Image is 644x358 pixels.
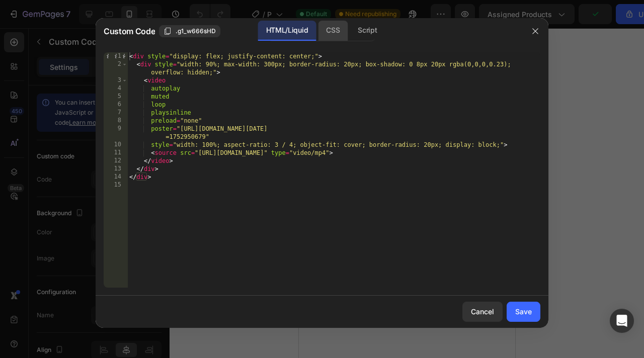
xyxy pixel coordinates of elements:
[104,60,128,76] div: 2
[350,21,385,41] div: Script
[507,302,540,322] button: Save
[104,117,128,125] div: 8
[104,52,128,60] div: 1
[104,181,128,189] div: 15
[104,109,128,117] div: 7
[104,93,128,101] div: 5
[104,76,128,84] div: 3
[471,306,494,317] div: Cancel
[104,84,128,93] div: 4
[258,21,316,41] div: HTML/Liquid
[104,141,128,149] div: 10
[104,101,128,109] div: 6
[610,309,634,333] div: Open Intercom Messenger
[176,27,216,36] span: .g1_w666sHD
[104,125,128,141] div: 9
[159,25,220,37] button: .g1_w666sHD
[462,302,503,322] button: Cancel
[104,149,128,157] div: 11
[104,165,128,173] div: 13
[104,157,128,165] div: 12
[515,306,532,317] div: Save
[318,21,348,41] div: CSS
[104,173,128,181] div: 14
[104,25,155,37] span: Custom Code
